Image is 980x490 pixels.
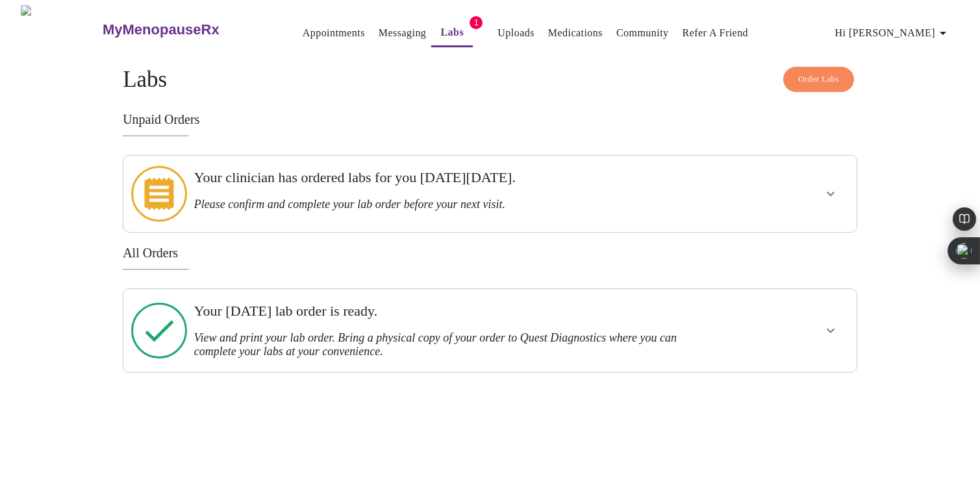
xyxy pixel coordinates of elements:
a: MyMenopauseRx [101,7,271,52]
span: Hi [PERSON_NAME] [835,24,951,42]
a: Community [616,24,669,42]
h3: Your [DATE] lab order is ready. [194,303,716,320]
button: Messaging [373,20,431,46]
button: Hi [PERSON_NAME] [830,20,956,46]
button: Medications [543,20,608,46]
button: show more [815,315,846,346]
h3: Unpaid Orders [123,112,857,127]
span: 1 [470,16,483,29]
button: Order Labs [783,67,854,92]
button: Community [611,20,674,46]
button: Refer a Friend [677,20,754,46]
h3: MyMenopauseRx [103,21,220,38]
h3: View and print your lab order. Bring a physical copy of your order to Quest Diagnostics where you... [194,331,716,358]
h3: Your clinician has ordered labs for you [DATE][DATE]. [194,169,716,186]
a: Refer a Friend [683,24,749,42]
button: Appointments [297,20,370,46]
button: show more [815,178,846,209]
h3: Please confirm and complete your lab order before your next visit. [194,198,716,211]
h4: Labs [123,67,857,93]
a: Appointments [303,24,365,42]
button: Uploads [492,20,540,46]
span: Order Labs [798,72,839,87]
h3: All Orders [123,246,857,261]
button: Labs [431,19,473,47]
a: Uploads [497,24,534,42]
a: Medications [548,24,603,42]
img: MyMenopauseRx Logo [21,5,101,54]
a: Messaging [379,24,426,42]
a: Labs [440,23,464,41]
